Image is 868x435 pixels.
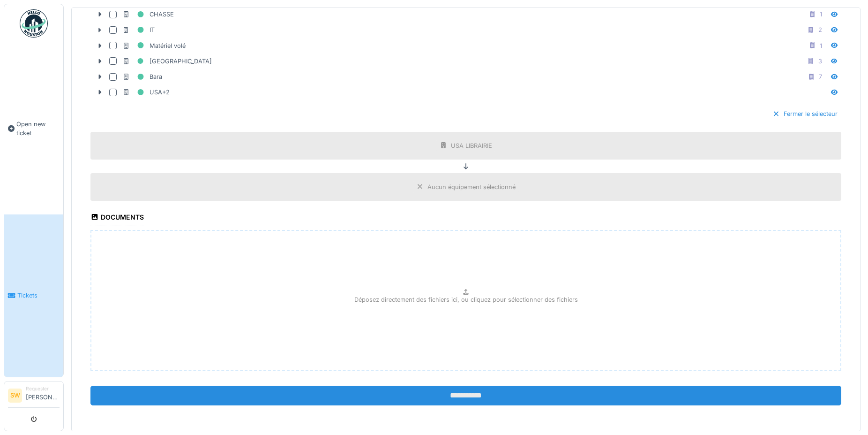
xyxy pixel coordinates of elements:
div: [GEOGRAPHIC_DATA] [122,55,212,67]
p: Déposez directement des fichiers ici, ou cliquez pour sélectionner des fichiers [354,295,578,304]
span: Tickets [17,291,60,300]
div: 1 [820,41,822,50]
li: [PERSON_NAME] [26,385,60,405]
a: Tickets [4,214,63,377]
a: Open new ticket [4,43,63,214]
div: Matériel volé [122,40,186,52]
div: Aucun équipement sélectionné [427,183,516,191]
div: 1 [820,10,822,19]
div: 3 [818,57,822,66]
img: Badge_color-CXgf-gQk.svg [20,9,48,38]
li: SW [8,389,22,403]
a: SW Requester[PERSON_NAME] [8,385,60,408]
div: Requester [26,385,60,392]
div: Fermer le sélecteur [769,107,841,120]
div: USA LIBRAIRIE [451,141,492,150]
span: Open new ticket [16,120,60,137]
div: 2 [818,25,822,34]
div: Documents [90,210,144,226]
div: CHASSE [122,8,174,20]
div: Bara [122,71,162,83]
div: USA+2 [122,86,170,98]
div: IT [122,24,155,36]
div: 7 [819,72,822,81]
